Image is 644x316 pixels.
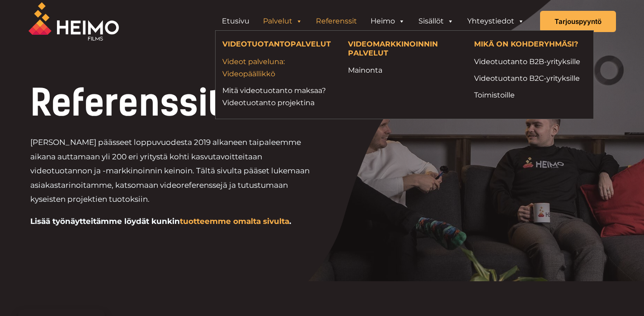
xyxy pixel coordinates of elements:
a: Videot palveluna: Videopäällikkö [222,56,335,80]
a: Toimistoille [474,89,587,101]
a: tuotteemme omalta sivulta [180,217,289,226]
a: Mainonta [348,64,461,76]
a: Yhteystiedot [461,12,531,30]
img: Heimo Filmsin logo [28,2,119,41]
h4: VIDEOTUOTANTOPALVELUT [222,40,335,51]
a: Tarjouspyyntö [540,11,616,32]
a: Heimo [364,12,412,30]
a: Videotuotanto B2C-yrityksille [474,72,587,84]
p: [PERSON_NAME] päässeet loppuvuodesta 2019 alkaneen taipaleemme aikana auttamaan yli 200 eri yrity... [30,135,321,207]
h4: MIKÄ ON KOHDERYHMÄSI? [474,40,587,51]
a: Videotuotanto B2B-yrityksille [474,56,587,68]
a: Sisällöt [412,12,461,30]
a: Mitä videotuotanto maksaa?Videotuotanto projektina [222,84,335,109]
h4: VIDEOMARKKINOINNIN PALVELUT [348,40,461,59]
aside: Header Widget 1 [211,12,536,30]
a: Referenssit [309,12,364,30]
h1: Referenssit [30,85,383,121]
a: Palvelut [256,12,309,30]
a: Etusivu [215,12,256,30]
b: Lisää työnäytteitämme löydät kunkin . [30,217,291,226]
